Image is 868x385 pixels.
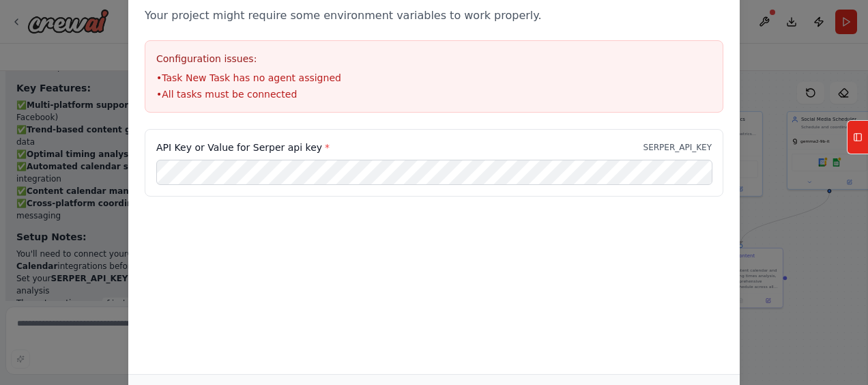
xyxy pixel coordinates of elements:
li: • All tasks must be connected [156,87,712,101]
p: Your project might require some environment variables to work properly. [145,8,723,24]
li: • Task New Task has no agent assigned [156,71,712,85]
p: SERPER_API_KEY [643,142,712,153]
label: API Key or Value for Serper api key [156,141,330,154]
h3: Configuration issues: [156,52,712,66]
